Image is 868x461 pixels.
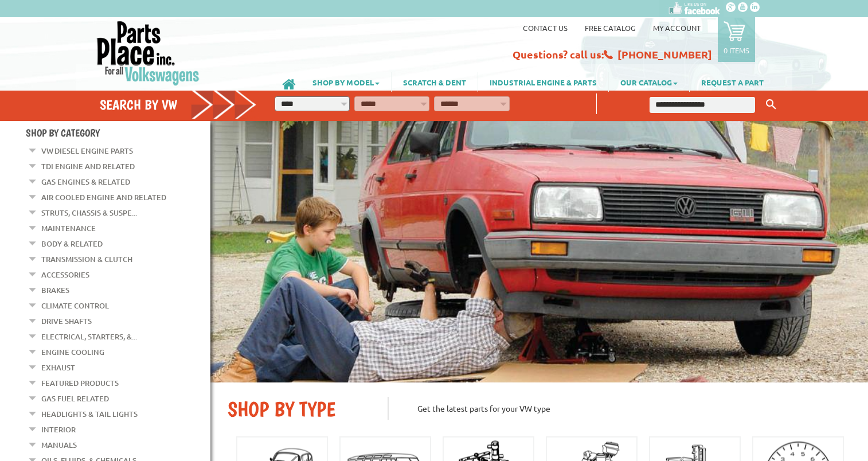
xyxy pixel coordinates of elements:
a: Body & Related [41,236,103,251]
a: Air Cooled Engine and Related [41,190,166,205]
a: SCRATCH & DENT [392,72,478,92]
img: First slide [900x500] [210,121,868,382]
a: Accessories [41,267,89,282]
a: Electrical, Starters, &... [41,329,137,344]
button: Keyword Search [763,95,780,114]
a: Headlights & Tail Lights [41,407,138,421]
a: Struts, Chassis & Suspe... [41,205,137,220]
a: Exhaust [41,360,75,375]
a: Gas Fuel Related [41,391,109,406]
p: 0 items [724,45,749,55]
a: Gas Engines & Related [41,174,130,189]
a: Contact us [523,23,568,33]
a: OUR CATALOG [609,72,689,92]
a: Engine Cooling [41,345,104,360]
a: Brakes [41,283,69,298]
a: VW Diesel Engine Parts [41,143,133,158]
h2: SHOP BY TYPE [228,397,370,421]
a: REQUEST A PART [690,72,775,92]
a: INDUSTRIAL ENGINE & PARTS [478,72,608,92]
a: Maintenance [41,221,96,236]
img: Parts Place Inc! [96,20,201,86]
a: Transmission & Clutch [41,252,132,267]
a: Drive Shafts [41,314,92,329]
a: Featured Products [41,376,119,390]
a: TDI Engine and Related [41,159,135,174]
h4: Search by VW [100,96,257,113]
a: Interior [41,422,76,437]
h4: Shop By Category [26,127,210,139]
a: My Account [653,23,701,33]
a: SHOP BY MODEL [301,72,391,92]
a: 0 items [718,17,755,62]
a: Climate Control [41,298,109,313]
a: Manuals [41,437,77,452]
a: Free Catalog [585,23,636,33]
p: Get the latest parts for your VW type [388,397,851,420]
